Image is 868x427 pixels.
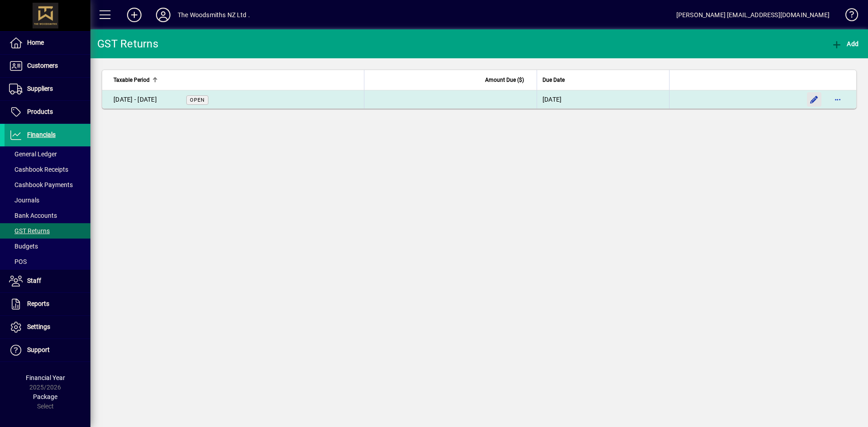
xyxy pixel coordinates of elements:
div: GST Returns [97,37,158,51]
div: Amount Due ($) [370,75,532,85]
span: Taxable Period [113,75,150,85]
span: Reports [27,300,49,307]
span: Suppliers [27,85,53,92]
span: Products [27,108,53,115]
a: Staff [5,270,90,292]
a: Support [5,339,90,361]
span: Amount Due ($) [485,75,524,85]
span: Due Date [542,75,565,85]
span: Add [831,40,859,47]
a: Cashbook Receipts [5,162,90,177]
div: Taxable Period [113,75,359,85]
span: Financials [27,131,56,138]
span: GST Returns [9,227,50,235]
td: [DATE] [537,90,669,108]
div: The Woodsmiths NZ Ltd . [178,8,250,22]
span: Cashbook Receipts [9,166,68,173]
div: Due Date [542,75,664,85]
span: Settings [27,323,50,330]
a: GST Returns [5,223,90,239]
a: Cashbook Payments [5,177,90,192]
a: Settings [5,316,90,338]
div: [PERSON_NAME] [EMAIL_ADDRESS][DOMAIN_NAME] [676,8,830,22]
a: Journals [5,192,90,208]
a: Suppliers [5,78,90,100]
span: Journals [9,197,39,204]
button: Profile [149,7,178,23]
span: POS [9,258,27,265]
button: Add [120,7,149,23]
span: Cashbook Payments [9,181,73,188]
button: Edit [807,92,821,107]
div: 01/06/2025 - 31/07/2025 [113,95,157,104]
a: Customers [5,55,90,77]
a: Budgets [5,239,90,254]
span: Budgets [9,243,38,250]
a: POS [5,254,90,269]
span: Staff [27,277,41,284]
a: Bank Accounts [5,208,90,223]
span: Bank Accounts [9,212,57,219]
span: Package [33,393,57,400]
button: More options [830,92,845,107]
a: General Ledger [5,146,90,162]
span: Open [190,97,205,103]
button: Add [829,36,861,52]
span: Financial Year [26,374,65,381]
a: Products [5,101,90,123]
span: Customers [27,62,58,69]
span: Support [27,346,50,353]
a: Knowledge Base [839,2,857,31]
a: Reports [5,293,90,315]
a: Home [5,32,90,54]
span: Home [27,39,44,46]
span: General Ledger [9,150,57,158]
